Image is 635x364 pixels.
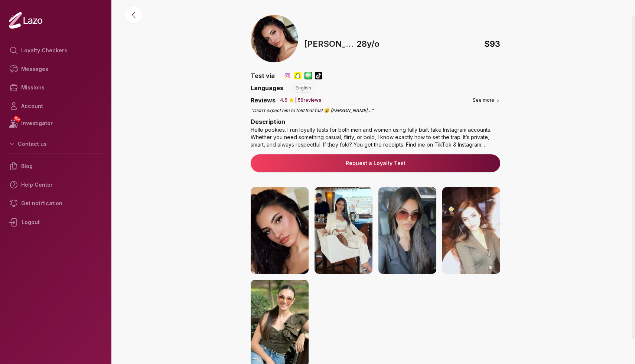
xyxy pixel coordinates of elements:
[284,72,291,79] img: instagram
[484,38,500,50] span: $ 93
[257,160,494,167] a: Request a Loyalty Test
[6,213,105,232] div: Logout
[315,187,372,274] img: photo
[6,41,105,60] a: Loyalty Checkers
[251,96,276,105] p: Reviews
[251,15,298,62] img: profile image
[6,157,105,176] a: Blog
[473,96,500,104] button: See more
[251,187,309,274] img: photo
[251,71,275,80] p: Test via
[251,83,283,92] p: Languages
[315,72,322,79] img: tiktok
[304,38,355,50] p: [PERSON_NAME] ,
[251,126,500,148] div: Hello pookies. I run loyalty tests for both men and women using fully built fake Instagram accoun...
[298,97,321,103] p: 59 reviews
[357,38,380,50] p: 28 y/o
[378,187,436,274] img: photo
[305,72,312,79] img: imessage
[6,115,105,131] a: NEWInvestigator
[6,97,105,115] a: Account
[251,154,500,172] button: Request a Loyalty Test
[6,78,105,97] a: Missions
[6,176,105,194] a: Help Center
[296,85,311,91] span: english
[6,60,105,78] a: Messages
[6,137,105,151] button: Contact us
[13,115,21,122] span: NEW
[442,187,500,274] img: photo
[280,97,287,103] span: 4.9
[251,118,285,125] span: Description
[6,194,105,213] a: Get notification
[251,108,500,114] p: " Didn’t expect him to fold that fast 😵 [PERSON_NAME] ... "
[294,72,302,79] img: snapchat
